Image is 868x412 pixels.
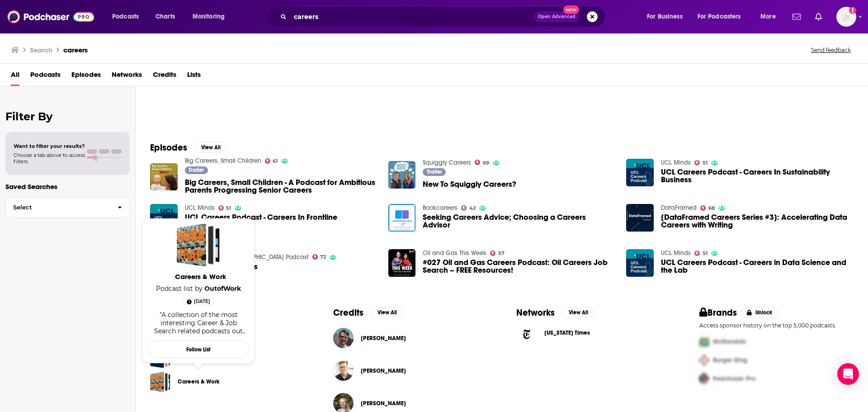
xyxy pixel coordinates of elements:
[150,9,180,24] a: Charts
[708,206,715,210] span: 68
[713,356,747,364] span: Burger King
[112,10,139,23] span: Podcasts
[516,324,537,345] img: New York Times logo
[469,206,476,210] span: 42
[626,159,654,186] img: UCL Careers Podcast - Careers In Sustainability Business
[475,160,489,165] a: 69
[153,67,176,86] a: Credits
[661,159,691,166] a: UCL Minds
[388,249,416,277] img: #027 Oil and Gas Careers Podcast: Oil Careers Job Search – FREE Resources!
[483,161,489,165] span: 69
[63,46,88,54] h3: careers
[563,5,580,14] span: New
[699,322,854,329] p: Access sponsor history on the top 5,000 podcasts.
[177,223,220,267] span: Careers & Work
[699,307,737,318] h2: Brands
[516,307,594,318] a: NetworksView All
[641,9,694,24] button: open menu
[696,332,713,351] img: First Pro Logo
[760,10,776,23] span: More
[388,204,416,232] a: Seeking Careers Advice; Choosing a Careers Advisor
[808,46,854,54] button: Send feedback
[333,324,487,353] button: Dan MasonDan Mason
[423,213,615,229] a: Seeking Careers Advice; Choosing a Careers Advisor
[187,67,201,86] span: Lists
[388,161,416,189] img: New To Squiggly Careers?
[837,363,859,385] div: Open Intercom Messenger
[713,375,755,383] span: Podchaser Pro
[361,335,406,342] span: [PERSON_NAME]
[361,400,406,407] a: Verena Hefti
[544,329,590,336] span: [US_STATE] Times
[265,158,278,164] a: 61
[5,197,130,218] button: Select
[185,253,309,261] a: Psychology In Seattle Podcast
[692,9,754,24] button: open menu
[150,372,170,392] a: Careers & Work
[274,6,614,27] div: Search podcasts, credits, & more...
[150,163,178,191] img: Big Careers, Small Children - A Podcast for Ambitious Parents Progressing Senior Careers
[423,259,615,274] span: #027 Oil and Gas Careers Podcast: Oil Careers Job Search – FREE Resources!
[789,9,804,24] a: Show notifications dropdown
[273,159,278,163] span: 61
[14,152,85,165] span: Choose a tab above to access filters.
[694,160,708,166] a: 51
[562,307,594,318] button: View All
[30,67,61,86] a: Podcasts
[371,307,403,318] button: View All
[185,204,215,212] a: UCL Minds
[185,179,377,194] a: Big Careers, Small Children - A Podcast for Ambitious Parents Progressing Senior Careers
[423,249,486,257] a: Oil and Gas This Week
[150,204,178,232] img: UCL Careers Podcast - Careers In Frontline Healthcare
[333,328,354,348] img: Dan Mason
[498,251,505,256] span: 57
[154,311,247,343] span: "A collection of the most interesting Career & Job Search related podcasts out there!"
[698,10,741,23] span: For Podcasters
[696,369,713,388] img: Third Pro Logo
[150,272,251,281] span: Careers & Work
[193,10,225,23] span: Monitoring
[106,9,151,24] button: open menu
[14,143,85,149] span: Want to filter your results?
[423,180,516,188] a: New To Squiggly Careers?
[178,377,220,387] a: Careers & Work
[5,182,130,191] p: Saved Searches
[5,110,130,123] h2: Filter By
[112,67,142,86] a: Networks
[186,9,236,24] button: open menu
[150,142,227,153] a: EpisodesView All
[661,213,854,229] a: [DataFramed Careers Series #3]: Accelerating Data Careers with Writing
[333,360,354,381] img: Andrew Seaman
[661,168,854,184] span: UCL Careers Podcast - Careers In Sustainability Business
[661,204,697,212] a: DataFramed
[647,10,683,23] span: For Business
[312,254,326,260] a: 72
[703,251,708,256] span: 51
[626,249,654,277] a: UCL Careers Podcast - Careers in Data Science and the Lab
[626,204,654,232] img: [DataFramed Careers Series #3]: Accelerating Data Careers with Writing
[700,205,715,211] a: 68
[427,169,442,175] span: Trailer
[194,297,210,306] span: [DATE]
[811,9,826,24] a: Show notifications dropdown
[836,7,856,27] span: Logged in as tfnewsroom
[661,259,854,274] a: UCL Careers Podcast - Careers in Data Science and the Lab
[6,204,110,210] span: Select
[694,251,708,256] a: 51
[189,167,204,173] span: Trailer
[11,67,19,86] a: All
